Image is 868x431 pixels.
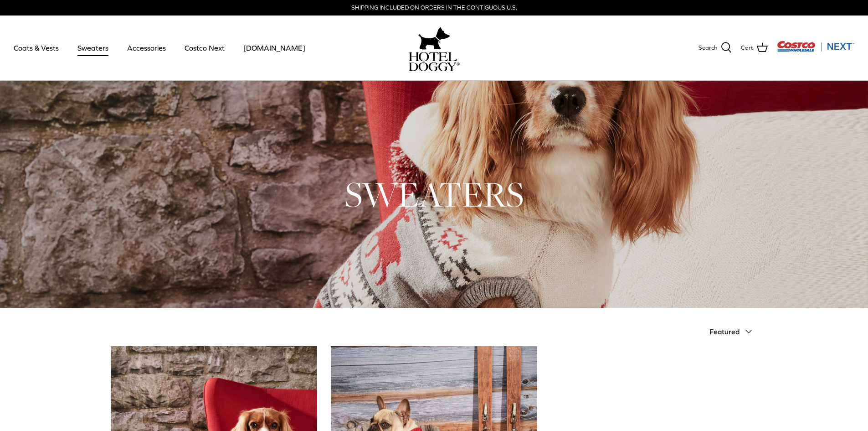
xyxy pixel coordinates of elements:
[176,32,233,63] a: Costco Next
[409,25,460,71] a: hoteldoggy.com hoteldoggycom
[741,42,768,54] a: Cart
[741,43,753,53] span: Cart
[69,32,117,63] a: Sweaters
[709,322,758,342] button: Featured
[235,32,313,63] a: [DOMAIN_NAME]
[119,32,174,63] a: Accessories
[111,172,758,217] h1: SWEATERS
[699,42,732,54] a: Search
[777,47,854,53] a: Visit Costco Next
[699,43,717,53] span: Search
[418,25,450,52] img: hoteldoggy.com
[5,32,67,63] a: Coats & Vests
[709,327,740,336] span: Featured
[777,41,854,52] img: Costco Next
[409,52,460,71] img: hoteldoggycom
